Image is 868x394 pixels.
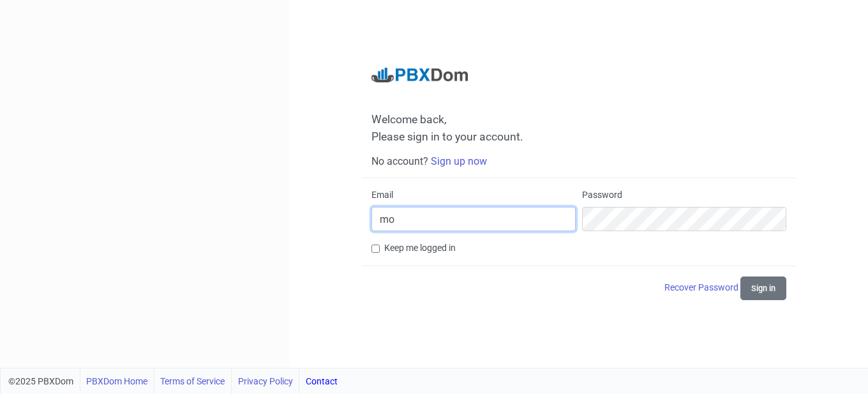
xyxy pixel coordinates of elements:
[582,188,622,202] label: Password
[371,188,393,202] label: Email
[238,368,293,394] a: Privacy Policy
[431,155,487,167] a: Sign up now
[8,368,338,394] div: ©2025 PBXDom
[371,207,576,231] input: Email here...
[740,277,786,300] button: Sign in
[86,368,147,394] a: PBXDom Home
[371,113,786,126] span: Welcome back,
[160,368,225,394] a: Terms of Service
[384,241,456,255] label: Keep me logged in
[664,282,740,292] a: Recover Password
[371,130,523,143] span: Please sign in to your account.
[371,155,786,167] h6: No account?
[306,368,338,394] a: Contact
